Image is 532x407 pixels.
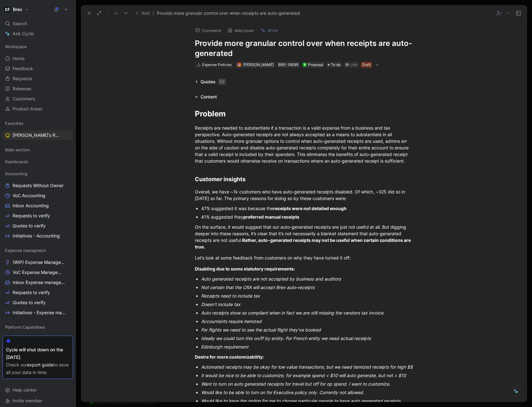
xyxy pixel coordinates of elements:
button: Comment [192,26,224,35]
a: Quotes to verify [3,221,73,231]
span: Quotes to verify [13,299,46,306]
span: VoC Accounting [13,192,45,199]
a: Requests to verify [3,288,73,297]
div: Expense managment [3,246,73,255]
a: (WIP) Expense Management Problems [3,258,73,267]
span: Ideally we could turn this on/ff by entity. For French entity we need actual receipts [201,336,371,341]
span: Receipts need to include tax [201,293,260,298]
div: Quotes33 [192,78,228,86]
span: Accounting [5,170,27,177]
a: VoC Accounting [3,191,73,200]
span: Provide more granular control over when receipts are auto-generated [157,9,300,17]
a: Feedback [3,64,73,73]
span: Would like to be able to turn on for Executive policy only. Currently not allowed. [201,390,364,395]
span: VoC Expense Management [13,269,65,276]
span: Let’s look at some feedback from customers on why they have turned it off: [195,255,351,260]
img: ❇️ [303,63,307,67]
div: Check our to save all your data in time. [6,361,70,376]
div: Workspace [3,42,73,51]
span: Requests to verify [13,213,50,219]
span: preferred manual receipts [243,214,299,220]
span: Initiatives - Accounting [13,233,60,239]
span: Invite member [13,398,42,403]
button: BrexBrex [3,5,31,14]
span: Feedback [13,65,33,72]
span: Requests [13,75,32,82]
span: Customers [13,96,35,102]
div: Cycle will shut down on the [DATE]. [6,346,70,361]
span: Platform Capabilities [5,324,45,330]
span: Accountants require itemized [201,319,262,324]
span: [PERSON_NAME]'s Requests [13,132,59,138]
div: Link [350,62,358,68]
div: Help center [3,385,73,395]
a: Releases [3,84,73,93]
span: Receipts are needed to substantiate if a transaction is a valid expense from a business and tax p... [195,125,410,164]
div: Dashboards [3,157,73,168]
span: Releases [13,86,31,92]
a: Requests Without Owner [3,181,73,190]
div: Main section [3,145,73,154]
div: Dashboards [3,157,73,166]
div: Proposal [303,62,323,68]
span: Search [13,20,27,27]
span: Requests to verify [13,289,50,296]
span: receipts were not detailed enough [273,206,347,211]
a: Inbox Expense management [3,278,73,287]
button: Add cover [225,26,257,35]
div: Invite member [3,396,73,405]
a: Initiatives - Accounting [3,231,73,241]
span: Doesn't include tax [201,302,241,307]
div: AccountingRequests Without OwnerVoC AccountingInbox AccountingRequests to verifyQuotes to verifyI... [3,169,73,241]
h1: Brex [13,7,22,12]
div: Search [3,19,73,28]
span: Not certain that the CRA will accept Brex auto-receipts [201,285,314,290]
div: BRE-19095 [278,62,298,68]
span: On the surface, it would suggest that our auto-generated receipts are just not useful at all. But... [195,224,407,243]
span: Auto generated receipts are not accepted by business and auditors [201,276,341,282]
span: Workspace [5,43,27,50]
span: Overall, we have ~1k customers who have auto-generated receipts disabled. Of which, ~325 did so i... [195,189,406,201]
span: Main section [5,147,30,153]
span: Quotes to verify [13,223,46,229]
button: Add [134,9,151,17]
a: [PERSON_NAME]'s Requests [3,131,73,140]
div: Expense Policies [202,62,232,68]
div: 33 [218,79,226,85]
span: Inbox Expense management [13,279,65,286]
a: Ask Cycle [3,29,73,38]
a: Requests [3,74,73,83]
span: 41% suggested they [201,214,243,220]
span: For flights we need to see the actual flight they've booked [201,327,321,332]
span: Customer insights [195,176,246,182]
div: Platform Capabilities [3,322,73,332]
a: Inbox Accounting [3,201,73,210]
span: Home [13,55,25,62]
span: Write [268,28,278,33]
span: To do [331,62,341,68]
img: Brex [4,6,10,13]
span: Dashboards [5,159,28,165]
span: Help center [13,387,37,393]
span: Auto receipts show as compliant when in fact we are still missing the vendors tax invoice [201,310,383,315]
a: Initiatives - Expense management [3,308,73,317]
span: Would like to have the option for me to choose particular people to have auto generated receipts [201,398,400,404]
div: Accounting [3,169,73,178]
a: Requests to verify [3,211,73,220]
div: ❇️Proposal [302,62,325,68]
span: Want to turn on auto generated receipts for travel but off for op spend. I want to customize. [201,381,390,387]
a: VoC Expense Management [3,268,73,277]
span: (WIP) Expense Management Problems [13,259,66,265]
div: To do [326,62,342,68]
a: export guide [27,362,54,367]
span: Favorites [5,120,23,126]
a: Product Areas [3,104,73,114]
span: Inbox Accounting [13,203,49,209]
span: Product Areas [13,106,42,112]
img: avatar [237,63,241,66]
span: Automated receipts may be okay for low value transactions, but we need itemized receipts for high $$ [201,364,413,370]
span: / [153,9,154,17]
a: Quotes to verify [3,298,73,307]
span: Expense managment [5,247,46,254]
h1: Provide more granular control over when receipts are auto-generated [195,38,413,59]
